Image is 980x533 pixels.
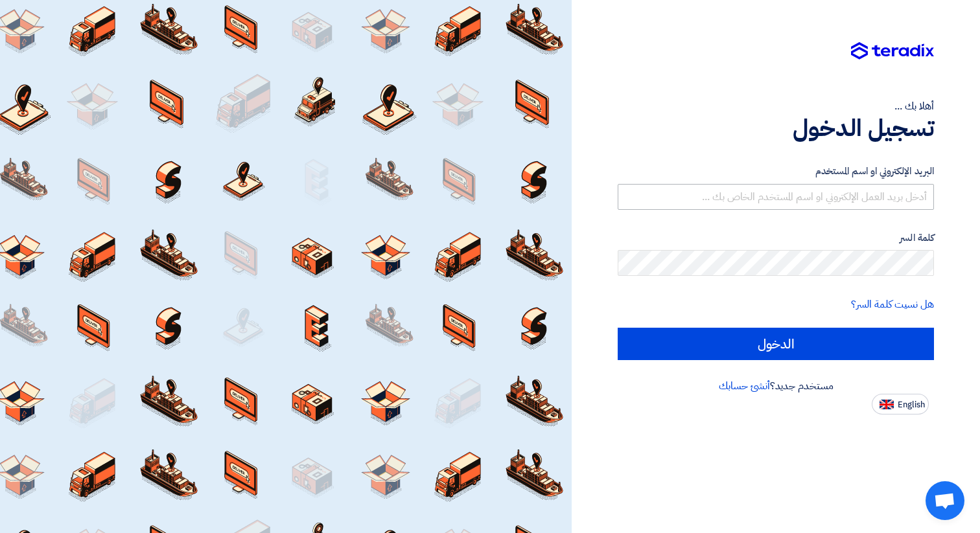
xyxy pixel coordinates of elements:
a: أنشئ حسابك [719,378,770,394]
div: مستخدم جديد؟ [618,378,934,394]
span: English [898,400,925,409]
button: English [872,394,929,414]
label: البريد الإلكتروني او اسم المستخدم [618,164,934,179]
h1: تسجيل الدخول [618,114,934,142]
img: Teradix logo [851,42,934,60]
label: كلمة السر [618,231,934,245]
input: أدخل بريد العمل الإلكتروني او اسم المستخدم الخاص بك ... [618,184,934,210]
div: أهلا بك ... [618,98,934,114]
img: en-US.png [880,400,894,409]
input: الدخول [618,328,934,360]
a: هل نسيت كلمة السر؟ [851,297,934,312]
div: Open chat [926,481,964,520]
